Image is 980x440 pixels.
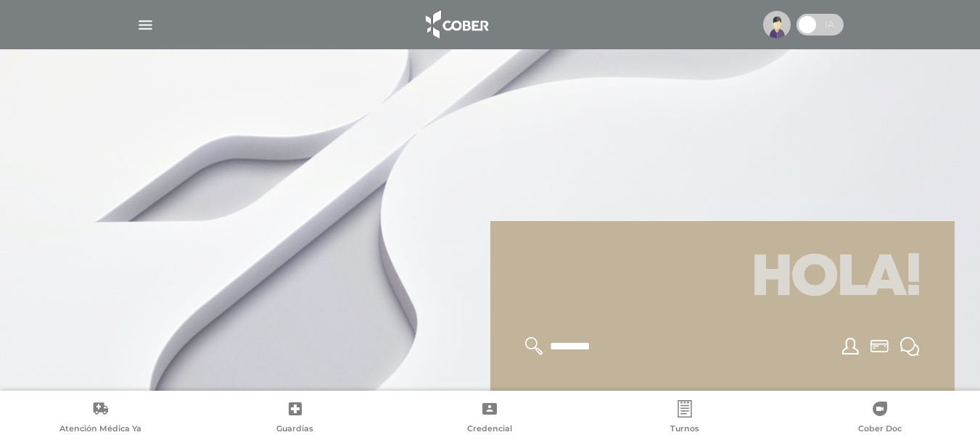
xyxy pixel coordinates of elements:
span: Cober Doc [858,423,902,436]
img: logo_cober_home-white.png [418,7,494,42]
a: Cober Doc [782,400,977,437]
span: Turnos [670,423,699,436]
a: Credencial [392,400,588,437]
span: Atención Médica Ya [59,423,141,436]
a: Guardias [198,400,393,437]
span: Credencial [467,423,512,436]
a: Atención Médica Ya [3,400,198,437]
span: Guardias [276,423,313,436]
h1: Hola! [508,238,937,320]
img: Cober_menu-lines-white.svg [136,16,155,34]
img: profile-placeholder.svg [763,11,791,38]
a: Turnos [588,400,783,437]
